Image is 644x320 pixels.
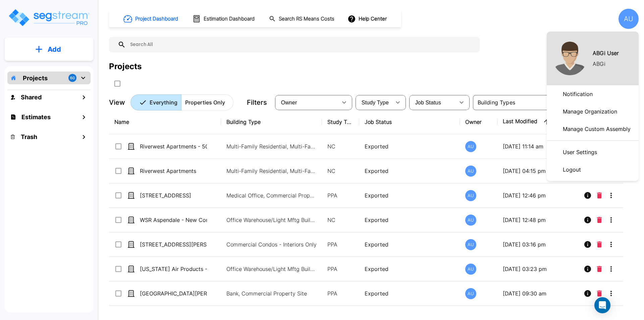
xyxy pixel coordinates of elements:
[593,60,605,68] p: ABGi
[593,49,619,57] h1: ABGi User
[560,87,595,101] p: Notification
[594,297,610,313] div: Open Intercom Messenger
[553,42,587,75] img: ABGi User
[560,163,584,176] p: Logout
[560,145,600,159] p: User Settings
[560,122,633,136] p: Manage Custom Assembly
[560,105,620,118] p: Manage Organization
